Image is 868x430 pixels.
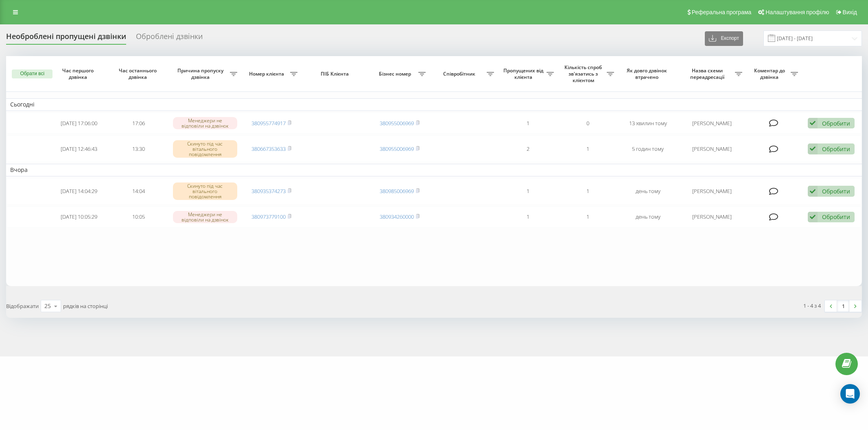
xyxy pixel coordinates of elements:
td: Сьогодні [6,98,862,111]
span: рядків на сторінці [63,302,108,310]
span: Відображати [6,302,39,310]
td: 5 годин тому [618,135,678,162]
td: Вчора [6,164,862,176]
td: [DATE] 10:05:29 [49,206,109,228]
td: [DATE] 14:04:29 [49,178,109,205]
button: Обрати всі [12,69,52,78]
div: 25 [44,302,51,310]
td: [PERSON_NAME] [678,178,746,205]
td: 1 [558,178,618,205]
a: 380973779100 [251,213,286,220]
span: Назва схеми переадресації [682,67,735,80]
div: Обробити [822,145,850,153]
a: 380667353633 [251,145,286,152]
a: 380955774917 [251,119,286,127]
td: 13:30 [109,135,168,162]
div: Обробити [822,213,850,221]
span: ПІБ Клієнта [308,71,363,77]
div: Скинуто під час вітального повідомлення [173,182,237,200]
td: 0 [558,113,618,134]
td: 1 [498,178,558,205]
td: 14:04 [109,178,168,205]
td: день тому [618,206,678,228]
div: Необроблені пропущені дзвінки [6,32,126,45]
div: Оброблені дзвінки [136,32,203,45]
div: 1 - 4 з 4 [803,302,821,310]
div: Менеджери не відповіли на дзвінок [173,117,237,129]
span: Причина пропуску дзвінка [173,67,230,80]
a: 380985006969 [380,187,414,195]
div: Обробити [822,187,850,195]
span: Співробітник [434,71,487,77]
a: 380955006969 [380,145,414,152]
span: Бізнес номер [374,71,418,77]
a: 380934260000 [380,213,414,220]
span: Вихід [843,9,857,15]
td: 2 [498,135,558,162]
td: 1 [498,113,558,134]
td: 1 [558,206,618,228]
div: Open Intercom Messenger [840,384,860,404]
td: [DATE] 17:06:00 [49,113,109,134]
div: Скинуто під час вітального повідомлення [173,140,237,158]
a: 380955006969 [380,119,414,127]
td: [DATE] 12:46:43 [49,135,109,162]
td: 10:05 [109,206,168,228]
span: Пропущених від клієнта [502,67,547,80]
td: день тому [618,178,678,205]
td: 17:06 [109,113,168,134]
td: 1 [558,135,618,162]
span: Час останнього дзвінка [116,67,162,80]
td: [PERSON_NAME] [678,113,746,134]
span: Кількість спроб зв'язатись з клієнтом [562,64,606,83]
span: Як довго дзвінок втрачено [625,67,671,80]
td: 13 хвилин тому [618,113,678,134]
div: Обробити [822,119,850,127]
span: Час першого дзвінка [56,67,102,80]
td: [PERSON_NAME] [678,206,746,228]
td: [PERSON_NAME] [678,135,746,162]
div: Менеджери не відповіли на дзвінок [173,211,237,223]
span: Номер клієнта [245,71,290,77]
span: Реферальна програма [692,9,752,15]
button: Експорт [705,31,743,46]
a: 1 [837,300,849,312]
td: 1 [498,206,558,228]
span: Коментар до дзвінка [750,67,791,80]
a: 380935374273 [251,187,286,195]
span: Налаштування профілю [765,9,829,15]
